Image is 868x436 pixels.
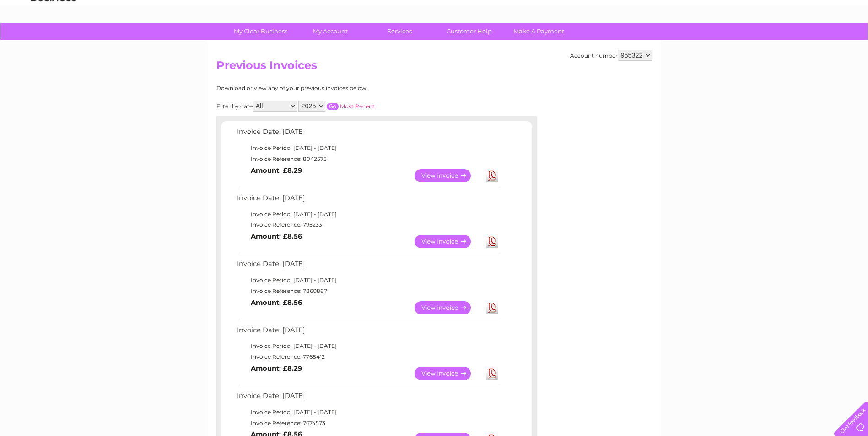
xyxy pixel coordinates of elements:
[216,59,652,76] h2: Previous Invoices
[235,275,502,286] td: Invoice Period: [DATE] - [DATE]
[223,23,298,40] a: My Clear Business
[730,39,750,46] a: Energy
[251,232,302,240] b: Amount: £8.56
[415,301,482,314] a: View
[216,85,457,91] div: Download or view any of your previous invoices below.
[251,166,302,175] b: Amount: £8.29
[486,367,498,380] a: Download
[235,143,502,154] td: Invoice Period: [DATE] - [DATE]
[235,209,502,220] td: Invoice Period: [DATE] - [DATE]
[235,126,502,143] td: Invoice Date: [DATE]
[216,101,457,112] div: Filter by date
[30,24,77,52] img: logo.png
[707,39,724,46] a: Water
[251,364,302,372] b: Amount: £8.29
[415,367,482,380] a: View
[838,39,859,46] a: Log out
[340,103,375,110] a: Most Recent
[415,235,482,248] a: View
[235,192,502,209] td: Invoice Date: [DATE]
[486,235,498,248] a: Download
[235,418,502,429] td: Invoice Reference: 7674573
[755,39,783,46] a: Telecoms
[431,23,507,40] a: Customer Help
[251,298,302,307] b: Amount: £8.56
[501,23,577,40] a: Make A Payment
[788,39,802,46] a: Blog
[695,5,759,16] a: 0333 014 3131
[486,301,498,314] a: Download
[486,169,498,182] a: Download
[807,39,830,46] a: Contact
[362,23,437,40] a: Services
[235,390,502,407] td: Invoice Date: [DATE]
[570,50,652,61] div: Account number
[235,407,502,418] td: Invoice Period: [DATE] - [DATE]
[235,154,502,165] td: Invoice Reference: 8042575
[235,351,502,362] td: Invoice Reference: 7768412
[235,340,502,351] td: Invoice Period: [DATE] - [DATE]
[235,286,502,297] td: Invoice Reference: 7860887
[235,219,502,230] td: Invoice Reference: 7952331
[415,169,482,182] a: View
[218,5,651,44] div: Clear Business is a trading name of Verastar Limited (registered in [GEOGRAPHIC_DATA] No. 3667643...
[235,324,502,341] td: Invoice Date: [DATE]
[235,258,502,275] td: Invoice Date: [DATE]
[292,23,368,40] a: My Account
